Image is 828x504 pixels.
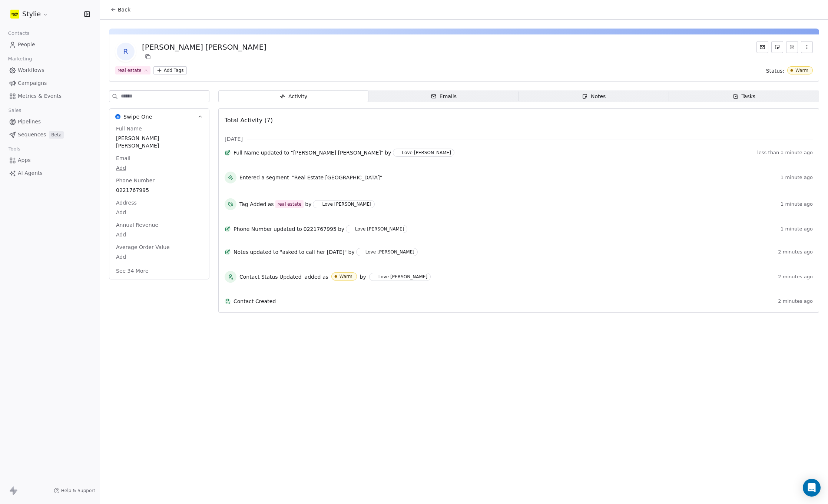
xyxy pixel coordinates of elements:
[5,105,24,116] span: Sales
[115,221,160,229] span: Annual Revenue
[781,226,813,232] span: 1 minute ago
[278,201,302,208] div: real estate
[115,114,120,119] img: Swipe One
[54,488,95,494] a: Help & Support
[239,273,302,281] span: Contact Status Updated
[115,155,132,162] span: Email
[582,93,606,100] div: Notes
[355,226,404,232] div: Love [PERSON_NAME]
[115,199,138,206] span: Address
[117,43,135,60] span: R
[6,154,94,166] a: Apps
[803,479,821,497] div: Open Intercom Messenger
[291,149,383,156] span: "[PERSON_NAME] [PERSON_NAME]"
[778,274,813,280] span: 2 minutes ago
[61,488,95,494] span: Help & Support
[18,169,43,177] span: AI Agents
[6,39,94,51] a: People
[304,225,337,233] span: 0221767995
[6,116,94,128] a: Pipelines
[18,79,47,87] span: Campaigns
[109,109,209,125] button: Swipe OneSwipe One
[109,125,209,279] div: Swipe OneSwipe One
[225,117,273,124] span: Total Activity (7)
[22,9,41,19] span: Stylie
[280,248,347,256] span: "asked to call her [DATE]"
[402,150,451,155] div: Love [PERSON_NAME]
[314,202,320,207] img: L
[239,174,289,181] span: Entered a segment
[305,273,328,281] span: added as
[18,118,41,126] span: Pipelines
[261,149,289,156] span: updated to
[322,202,371,207] div: Love [PERSON_NAME]
[274,225,302,233] span: updated to
[340,274,352,279] div: Warm
[250,248,278,256] span: updated to
[6,90,94,102] a: Metrics & Events
[234,298,775,305] span: Contact Created
[18,92,62,100] span: Metrics & Events
[18,41,35,49] span: People
[9,8,50,20] button: Stylie
[766,67,784,74] span: Status:
[394,150,400,156] img: L
[115,177,156,184] span: Phone Number
[234,149,259,156] span: Full Name
[112,264,153,278] button: See 34 More
[49,131,64,139] span: Beta
[123,113,152,120] span: Swipe One
[338,225,344,233] span: by
[115,125,143,132] span: Full Name
[347,226,353,232] img: L
[305,200,311,208] span: by
[116,231,202,238] span: Add
[115,243,171,251] span: Average Order Value
[757,150,813,156] span: less than a minute ago
[118,6,130,13] span: Back
[18,66,44,74] span: Workflows
[153,66,187,74] button: Add Tags
[225,135,243,143] span: [DATE]
[385,149,391,156] span: by
[5,28,33,39] span: Contacts
[116,209,202,216] span: Add
[6,167,94,179] a: AI Agents
[370,274,376,280] img: L
[234,225,272,233] span: Phone Number
[781,175,813,180] span: 1 minute ago
[116,164,202,172] span: Add
[116,135,202,149] span: [PERSON_NAME] [PERSON_NAME]
[733,93,756,100] div: Tasks
[142,42,266,52] div: [PERSON_NAME] [PERSON_NAME]
[348,248,355,256] span: by
[795,68,808,73] div: Warm
[234,248,248,256] span: Notes
[6,129,94,141] a: SequencesBeta
[778,298,813,304] span: 2 minutes ago
[781,201,813,207] span: 1 minute ago
[431,93,457,100] div: Emails
[106,3,135,16] button: Back
[117,67,142,74] div: real estate
[778,249,813,255] span: 2 minutes ago
[18,131,46,139] span: Sequences
[5,53,35,64] span: Marketing
[6,77,94,89] a: Campaigns
[116,186,202,194] span: 0221767995
[360,273,366,281] span: by
[365,249,414,255] div: Love [PERSON_NAME]
[10,10,19,19] img: stylie-square-yellow.svg
[292,174,382,181] span: "Real Estate [GEOGRAPHIC_DATA]"
[6,64,94,76] a: Workflows
[239,200,266,208] span: Tag Added
[268,200,274,208] span: as
[18,156,31,164] span: Apps
[116,253,202,261] span: Add
[378,274,427,279] div: Love [PERSON_NAME]
[5,143,23,155] span: Tools
[357,249,363,255] img: L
